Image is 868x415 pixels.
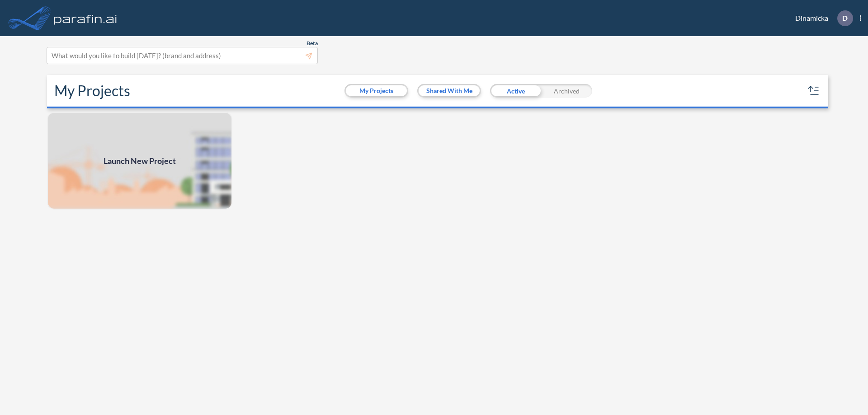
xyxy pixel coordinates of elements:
[782,10,861,26] div: Dinamicka
[52,9,119,27] img: logo
[104,155,176,167] span: Launch New Project
[419,85,480,96] button: Shared With Me
[490,84,541,98] div: Active
[541,84,592,98] div: Archived
[307,40,318,47] span: Beta
[47,112,232,210] img: add
[807,84,821,98] button: sort
[346,85,407,96] button: My Projects
[54,82,130,99] h2: My Projects
[842,14,848,22] p: D
[47,112,232,210] a: Launch New Project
